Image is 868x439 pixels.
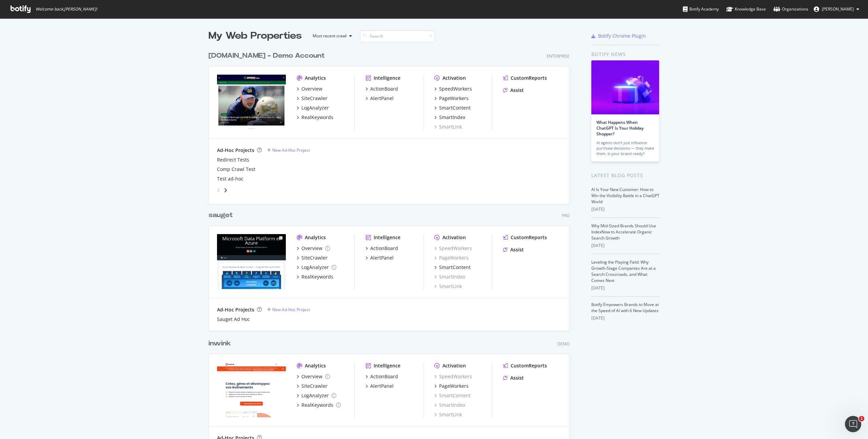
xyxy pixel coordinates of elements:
[297,264,336,271] a: LogAnalyzer
[511,362,547,369] div: CustomReports
[442,75,466,81] div: Activation
[591,259,656,283] a: Leveling the Playing Field: Why Growth-Stage Companies Are at a Search Crossroads, and What Comes...
[209,339,234,348] a: inwink
[845,416,861,432] iframe: Intercom live chat
[366,245,398,252] a: ActionBoard
[591,187,659,205] a: AI Is Your New Customer: How to Win the Visibility Battle in a ChatGPT World
[297,245,330,252] a: Overview
[217,156,249,163] a: Redirect Tests
[217,166,255,173] div: Comp Crawl Test
[370,254,394,261] div: AlertPanel
[434,85,472,92] a: SpeedWorkers
[301,254,328,261] div: SiteCrawler
[591,206,659,212] div: [DATE]
[370,245,398,252] div: ActionBoard
[434,273,465,280] div: SmartIndex
[209,51,325,61] div: [DOMAIN_NAME] - Demo Account
[209,210,233,220] div: sauget
[442,234,466,241] div: Activation
[370,95,394,102] div: AlertPanel
[374,234,400,241] div: Intelligence
[434,373,472,380] a: SpeedWorkers
[439,85,472,92] div: SpeedWorkers
[217,306,254,313] div: Ad-Hoc Projects
[434,383,469,389] a: PageWorkers
[439,95,469,102] div: PageWorkers
[773,6,808,13] div: Organizations
[305,234,326,241] div: Analytics
[591,302,659,313] a: Botify Empowers Brands to Move at the Speed of AI with 6 New Updates
[301,95,328,102] div: SiteCrawler
[503,362,547,369] a: CustomReports
[503,75,547,81] a: CustomReports
[214,185,223,196] div: angle-left
[683,6,719,13] div: Botify Academy
[596,119,644,137] a: What Happens When ChatGPT Is Your Holiday Shopper?
[434,283,462,290] a: SmartLink
[859,416,864,421] span: 1
[297,104,329,111] a: LogAnalyzer
[307,31,355,41] button: Most recent crawl
[434,254,469,261] a: PageWorkers
[313,34,347,38] div: Most recent crawl
[439,104,471,111] div: SmartContent
[297,373,330,380] a: Overview
[209,210,236,220] a: sauget
[434,114,465,121] a: SmartIndex
[305,362,326,369] div: Analytics
[434,402,465,408] a: SmartIndex
[434,245,472,252] a: SpeedWorkers
[503,375,524,381] a: Assist
[301,245,322,252] div: Overview
[301,104,329,111] div: LogAnalyzer
[591,223,656,241] a: Why Mid-Sized Brands Should Use IndexNow to Accelerate Organic Search Growth
[510,87,524,94] div: Assist
[439,383,469,389] div: PageWorkers
[366,383,394,389] a: AlertPanel
[360,30,435,42] input: Search
[374,362,400,369] div: Intelligence
[297,273,333,280] a: RealKeywords
[301,85,322,92] div: Overview
[301,373,322,380] div: Overview
[267,307,310,312] a: New Ad-Hoc Project
[297,402,341,408] a: RealKeywords
[510,375,524,381] div: Assist
[503,246,524,253] a: Assist
[301,392,329,399] div: LogAnalyzer
[434,123,462,130] a: SmartLink
[557,341,570,347] div: Demo
[370,85,398,92] div: ActionBoard
[591,33,646,39] a: Botify Chrome Plugin
[209,29,302,43] div: My Web Properties
[366,85,398,92] a: ActionBoard
[511,75,547,81] div: CustomReports
[510,246,524,253] div: Assist
[562,213,570,218] div: Pro
[434,411,462,418] a: SmartLink
[272,147,310,153] div: New Ad-Hoc Project
[808,4,865,15] button: [PERSON_NAME]
[297,95,328,102] a: SiteCrawler
[297,114,333,121] a: RealKeywords
[301,264,329,271] div: LogAnalyzer
[547,53,570,59] div: Enterprise
[434,104,471,111] a: SmartContent
[439,114,465,121] div: SmartIndex
[217,175,243,182] a: Test ad-hoc
[591,51,659,58] div: Botify news
[591,285,659,291] div: [DATE]
[442,362,466,369] div: Activation
[209,51,328,61] a: [DOMAIN_NAME] - Demo Account
[370,383,394,389] div: AlertPanel
[217,316,250,323] a: Sauget Ad Hoc
[726,6,766,13] div: Knowledge Base
[434,392,471,399] a: SmartContent
[223,187,228,194] div: angle-right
